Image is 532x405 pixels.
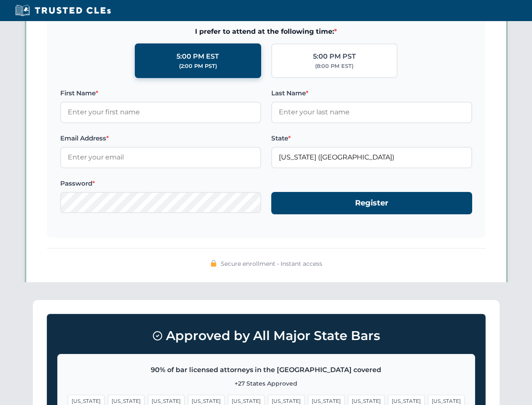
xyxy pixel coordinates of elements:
[57,324,475,347] h3: Approved by All Major State Bars
[13,4,113,17] img: Trusted CLEs
[179,62,217,70] div: (2:00 PM PST)
[271,147,472,168] input: Florida (FL)
[176,51,219,62] div: 5:00 PM EST
[315,62,353,70] div: (8:00 PM EST)
[271,133,472,143] label: State
[221,259,322,268] span: Secure enrollment • Instant access
[60,133,261,143] label: Email Address
[210,260,217,267] img: 🔒
[313,51,356,62] div: 5:00 PM PST
[60,88,261,98] label: First Name
[68,364,465,375] p: 90% of bar licensed attorneys in the [GEOGRAPHIC_DATA] covered
[68,379,465,388] p: +27 States Approved
[60,102,261,123] input: Enter your first name
[271,88,472,98] label: Last Name
[271,102,472,123] input: Enter your last name
[60,26,472,37] span: I prefer to attend at the following time:
[271,192,472,214] button: Register
[60,178,261,189] label: Password
[60,147,261,168] input: Enter your email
